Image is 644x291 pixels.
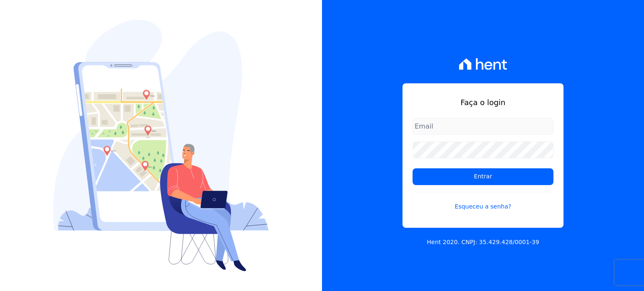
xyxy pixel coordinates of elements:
[427,238,539,247] p: Hent 2020. CNPJ: 35.429.428/0001-39
[413,192,553,211] a: Esqueceu a senha?
[53,20,269,271] img: Login
[413,97,553,108] h1: Faça o login
[413,168,553,185] input: Entrar
[413,118,553,135] input: Email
